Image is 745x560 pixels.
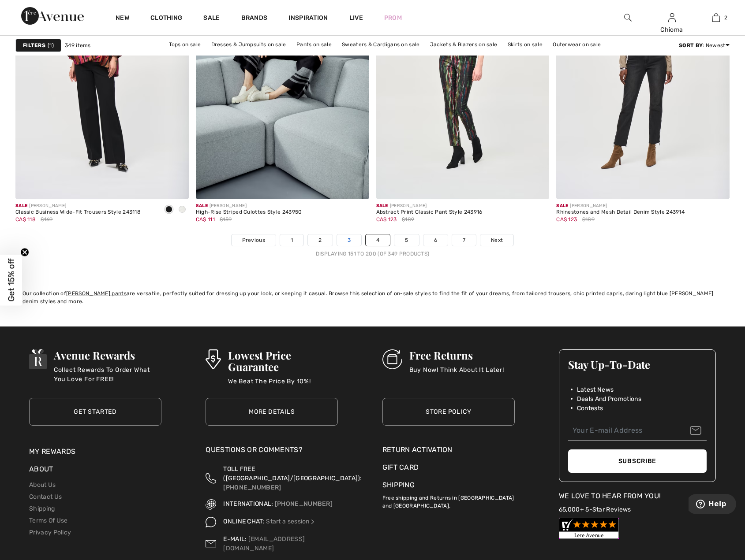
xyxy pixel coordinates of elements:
[196,209,302,215] div: High-Rise Striped Culottes Style 243950
[196,216,215,223] span: CA$ 111
[689,494,736,516] iframe: Opens a widget where you can find more information
[376,203,483,209] div: [PERSON_NAME]
[29,529,71,536] a: Privacy Policy
[712,12,720,23] img: My Bag
[382,349,402,369] img: Free Returns
[310,519,316,525] img: Online Chat
[376,203,388,208] span: Sale
[266,518,316,525] a: Start a session
[6,259,16,302] span: Get 15% off
[162,203,176,217] div: Black
[228,349,338,372] h3: Lowest Price Guarantee
[503,39,547,50] a: Skirts on sale
[29,398,161,426] a: Get Started
[337,39,424,50] a: Sweaters & Cardigans on sale
[15,216,36,223] span: CA$ 118
[29,505,55,512] a: Shipping
[559,506,631,513] a: 65,000+ 5-Star Reviews
[308,234,332,246] a: 2
[724,14,727,22] span: 2
[48,41,54,49] span: 1
[382,462,515,473] a: Gift Card
[382,445,515,455] a: Return Activation
[54,365,161,383] p: Collect Rewards To Order What You Love For FREE!
[165,39,206,50] a: Tops on sale
[223,518,265,525] span: ONLINE CHAT:
[624,12,632,23] img: search the website
[20,248,29,256] button: Close teaser
[29,517,68,524] a: Terms Of Use
[679,42,703,48] strong: Sort By
[382,490,515,510] p: Free shipping and Returns in [GEOGRAPHIC_DATA] and [GEOGRAPHIC_DATA].
[679,41,730,49] div: : Newest
[556,209,685,215] div: Rhinestones and Mesh Detail Denim Style 243914
[206,349,221,369] img: Lowest Price Guarantee
[409,349,504,361] h3: Free Returns
[206,499,216,510] img: International
[116,14,129,23] a: New
[288,14,328,23] span: Inspiration
[29,464,161,479] div: About
[223,535,247,543] span: E-MAIL:
[228,377,338,394] p: We Beat The Price By 10%!
[577,385,614,394] span: Latest News
[15,203,27,208] span: Sale
[668,13,676,22] a: Sign In
[206,464,216,492] img: Toll Free (Canada/US)
[556,203,568,208] span: Sale
[207,39,291,50] a: Dresses & Jumpsuits on sale
[196,203,208,208] span: Sale
[196,203,302,209] div: [PERSON_NAME]
[394,234,419,246] a: 5
[382,398,515,426] a: Store Policy
[349,13,363,22] a: Live
[668,12,676,23] img: My Info
[568,449,707,473] button: Subscribe
[206,534,216,553] img: Contact us
[480,234,513,246] a: Next
[223,535,305,552] a: [EMAIL_ADDRESS][DOMAIN_NAME]
[21,7,84,25] img: 1ère Avenue
[223,484,281,491] a: [PHONE_NUMBER]
[15,203,141,209] div: [PERSON_NAME]
[559,491,716,501] div: We Love To Hear From You!
[556,203,685,209] div: [PERSON_NAME]
[402,215,414,223] span: $189
[203,14,220,23] a: Sale
[694,12,738,23] a: 2
[568,421,707,441] input: Your E-mail Address
[582,215,595,223] span: $189
[23,41,45,49] strong: Filters
[41,215,52,223] span: $169
[650,25,693,34] div: Chioma
[29,481,56,489] a: About Us
[292,39,336,50] a: Pants on sale
[280,234,303,246] a: 1
[223,465,362,482] span: TOLL FREE ([GEOGRAPHIC_DATA]/[GEOGRAPHIC_DATA]):
[452,234,476,246] a: 7
[206,445,338,460] div: Questions or Comments?
[150,14,182,23] a: Clothing
[275,500,333,508] a: [PHONE_NUMBER]
[29,447,75,456] a: My Rewards
[559,518,619,539] img: Customer Reviews
[29,493,62,501] a: Contact Us
[384,13,402,22] a: Prom
[176,203,189,217] div: Vanilla 30
[426,39,502,50] a: Jackets & Blazers on sale
[206,517,216,527] img: Online Chat
[337,234,361,246] a: 3
[376,216,397,223] span: CA$ 123
[223,500,273,508] span: INTERNATIONAL:
[423,234,448,246] a: 6
[577,404,603,413] span: Contests
[242,236,265,244] span: Previous
[376,209,483,215] div: Abstract Print Classic Pant Style 243916
[206,398,338,426] a: More Details
[568,359,707,370] h3: Stay Up-To-Date
[22,289,723,305] div: Our collection of are versatile, perfectly suited for dressing up your look, or keeping it casual...
[220,215,232,223] span: $159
